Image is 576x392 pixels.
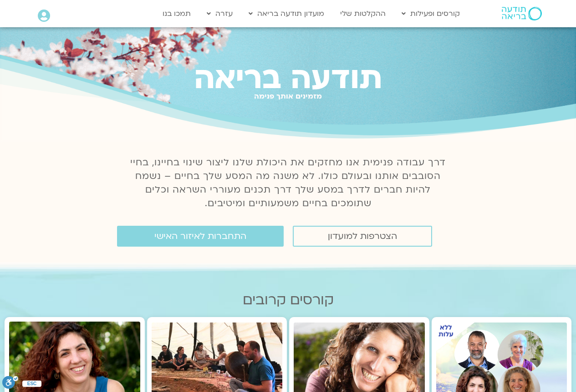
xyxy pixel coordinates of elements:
a: עזרה [202,5,237,22]
h2: קורסים קרובים [5,292,571,308]
a: מועדון תודעה בריאה [244,5,329,22]
a: תמכו בנו [158,5,195,22]
a: קורסים ופעילות [397,5,464,22]
span: הצטרפות למועדון [328,231,397,241]
a: הצטרפות למועדון [293,226,432,247]
span: התחברות לאיזור האישי [154,231,246,241]
img: תודעה בריאה [502,7,542,20]
a: התחברות לאיזור האישי [117,226,284,247]
p: דרך עבודה פנימית אנו מחזקים את היכולת שלנו ליצור שינוי בחיינו, בחיי הסובבים אותנו ובעולם כולו. לא... [125,156,451,210]
a: ההקלטות שלי [336,5,390,22]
